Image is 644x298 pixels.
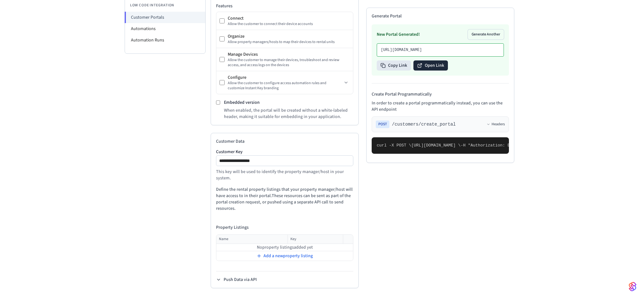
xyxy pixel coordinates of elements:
p: [URL][DOMAIN_NAME] [381,47,500,53]
h3: New Portal Generated! [377,31,420,38]
p: When enabled, the portal will be created without a white-labeled header, making it suitable for e... [224,107,353,120]
div: Allow property managers/hosts to map their devices to rental units [228,40,350,45]
span: /customers/create_portal [392,121,456,127]
button: Open Link [413,60,448,71]
button: Generate Another [468,29,504,40]
button: Headers [486,122,505,127]
li: Automation Runs [125,34,205,46]
span: Add a new property listing [263,253,313,259]
div: Allow the customer to configure access automation rules and customize Instant Key branding [228,81,342,91]
div: Manage Devices [228,51,350,58]
h2: Generate Portal [372,13,509,19]
button: Copy Link [377,60,411,71]
h4: Create Portal Programmatically [372,91,509,97]
th: Key [288,235,343,244]
p: In order to create a portal programmatically instead, you can use the API endpoint [372,100,509,113]
h2: Customer Data [216,138,353,145]
h3: Features [216,3,353,9]
div: Configure [228,74,342,81]
img: SeamLogoGradient.69752ec5.svg [629,282,636,292]
p: This key will be used to identify the property manager/host in your system. [216,169,353,181]
h4: Property Listings [216,224,353,231]
span: curl -X POST \ [377,143,411,148]
label: Customer Key [216,150,353,154]
div: Connect [228,15,350,22]
span: POST [376,121,389,128]
p: Define the rental property listings that your property manager/host will have access to in their ... [216,186,353,212]
th: Name [216,235,288,244]
div: Organize [228,33,350,40]
div: Allow the customer to connect their device accounts [228,22,350,27]
td: No property listings added yet [216,244,353,251]
label: Embedded version [224,99,260,106]
li: Automations [125,23,205,34]
button: Push Data via API [216,276,257,283]
span: -H "Authorization: Bearer seam_api_key_123456" \ [461,143,579,148]
div: Allow the customer to manage their devices, troubleshoot and review access, and access logs on th... [228,58,350,68]
li: Customer Portals [125,12,205,23]
span: [URL][DOMAIN_NAME] \ [411,143,461,148]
